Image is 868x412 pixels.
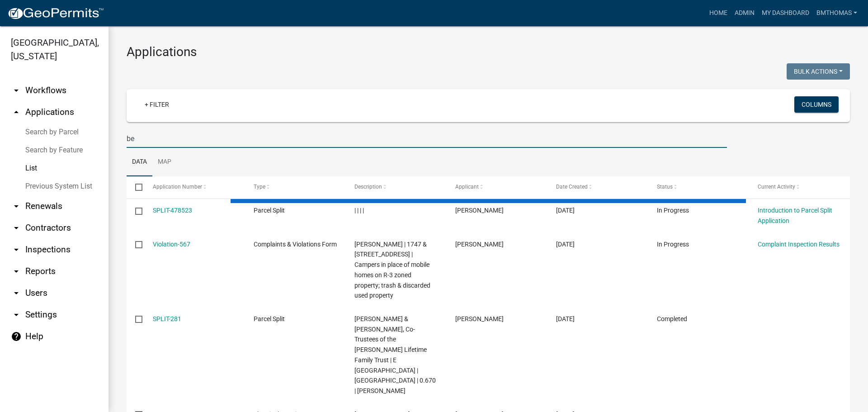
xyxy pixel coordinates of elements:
[657,315,687,322] span: Completed
[11,331,22,342] i: help
[354,184,382,190] span: Description
[657,241,689,248] span: In Progress
[11,201,22,212] i: arrow_drop_down
[556,184,588,190] span: Date Created
[758,241,840,248] a: Complaint Inspection Results
[11,244,22,255] i: arrow_drop_down
[254,184,265,190] span: Type
[346,176,447,198] datatable-header-cell: Description
[153,184,202,190] span: Application Number
[153,207,192,214] a: SPLIT-478523
[447,176,547,198] datatable-header-cell: Applicant
[354,315,436,394] span: Charles R. Bellar & Kimberly M. Wynkoop, Co-Trustees of the Russell G. Bellar Lifetime Family Tru...
[11,85,22,96] i: arrow_drop_down
[648,176,749,198] datatable-header-cell: Status
[11,266,22,277] i: arrow_drop_down
[254,241,337,248] span: Complaints & Violations Form
[787,63,850,80] button: Bulk Actions
[455,184,479,190] span: Applicant
[11,309,22,320] i: arrow_drop_down
[245,176,345,198] datatable-header-cell: Type
[354,207,364,214] span: | | | |
[547,176,648,198] datatable-header-cell: Date Created
[137,96,176,113] a: + Filter
[144,176,245,198] datatable-header-cell: Application Number
[556,241,575,248] span: 09/15/2025
[11,107,22,118] i: arrow_drop_up
[127,44,850,60] h3: Applications
[657,207,689,214] span: In Progress
[153,315,181,322] a: SPLIT-281
[455,241,504,248] span: Megan Gipson
[153,241,190,248] a: Violation-567
[758,184,795,190] span: Current Activity
[657,184,673,190] span: Status
[354,241,430,299] span: Wallace, Wanda | 1747 & 1839 W. OLD STONE RD | Campers in place of mobile homes on R-3 zoned prop...
[556,315,575,322] span: 09/15/2025
[556,207,575,214] span: 09/15/2025
[254,315,285,322] span: Parcel Split
[11,288,22,298] i: arrow_drop_down
[254,207,285,214] span: Parcel Split
[706,5,731,22] a: Home
[813,5,861,22] a: bmthomas
[731,5,758,22] a: Admin
[11,223,22,233] i: arrow_drop_down
[127,148,152,177] a: Data
[758,5,813,22] a: My Dashboard
[127,176,144,198] datatable-header-cell: Select
[127,129,727,148] input: Search for applications
[455,315,504,322] span: Jeff Howard
[749,176,850,198] datatable-header-cell: Current Activity
[152,148,177,177] a: Map
[455,207,504,214] span: Greg
[758,207,832,224] a: Introduction to Parcel Split Application
[794,96,839,113] button: Columns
